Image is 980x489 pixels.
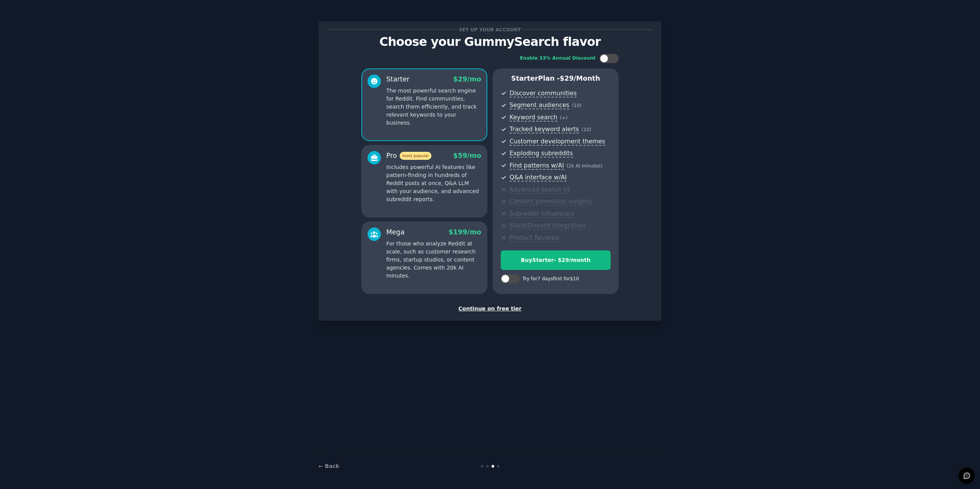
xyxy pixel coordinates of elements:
[510,89,577,97] span: Discover communities
[386,151,431,161] div: Pro
[501,256,610,264] div: Buy Starter - $ 29 /month
[567,163,603,169] span: ( 2k AI minutes )
[560,115,568,120] span: ( ∞ )
[510,186,569,194] span: Advanced search UI
[327,35,653,49] p: Choose your GummySearch flavor
[523,276,579,283] div: Try for 7 days first for $10
[581,127,591,132] span: ( 10 )
[327,305,653,313] div: Continue on free tier
[510,174,567,182] span: Q&A interface w/AI
[520,55,596,62] div: Enable 33% Annual Discount
[318,463,339,469] a: ← Back
[453,152,481,159] span: $ 59 /mo
[510,222,585,230] span: Slack/Discord integration
[400,152,432,160] span: most popular
[501,74,611,83] p: Starter Plan -
[386,240,481,280] p: For those who analyze Reddit at scale, such as customer research firms, startup studios, or conte...
[510,210,574,218] span: Subreddit influencers
[510,101,569,109] span: Segment audiences
[510,114,557,122] span: Keyword search
[453,75,481,83] span: $ 29 /mo
[510,198,592,206] span: Content promotion insights
[510,149,573,158] span: Exploding subreddits
[386,75,410,84] div: Starter
[572,103,581,108] span: ( 10 )
[449,228,481,236] span: $ 199 /mo
[386,163,481,203] p: Includes powerful AI features like pattern-finding in hundreds of Reddit posts at once, Q&A LLM w...
[560,75,600,82] span: $ 29 /month
[510,234,559,242] span: Product Reviews
[386,227,405,237] div: Mega
[510,125,579,133] span: Tracked keyword alerts
[510,138,605,146] span: Customer development themes
[501,250,611,270] button: BuyStarter- $29/month
[510,162,564,170] span: Find patterns w/AI
[458,26,523,34] span: Set up your account
[386,87,481,127] p: The most powerful search engine for Reddit. Find communities, search them efficiently, and track ...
